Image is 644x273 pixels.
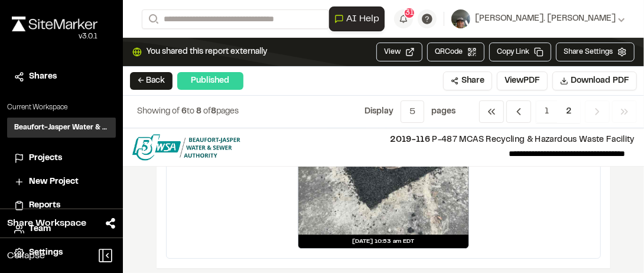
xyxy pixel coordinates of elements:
[479,100,637,123] nav: Navigation
[346,12,379,26] span: AI Help
[571,74,629,87] span: Download PDF
[475,12,616,25] span: [PERSON_NAME]. [PERSON_NAME]
[137,108,181,115] span: Showing of
[390,136,430,144] span: 2019-116
[196,108,201,115] span: 8
[298,235,469,248] div: [DATE] 10:53 am EDT
[431,105,456,118] p: page s
[556,43,635,61] button: Share Settings
[211,108,216,115] span: 8
[7,249,45,263] span: Collapse
[12,31,97,42] div: Oh geez...please don't...
[329,6,389,31] div: Open AI Assistant
[137,105,239,118] p: to of pages
[7,102,116,113] p: Current Workspace
[427,43,484,61] button: QRCode
[147,45,267,58] span: You shared this report externally
[130,72,173,90] button: ← Back
[14,152,109,165] a: Projects
[451,9,625,28] button: [PERSON_NAME]. [PERSON_NAME]
[489,43,551,61] button: Copy Link
[177,72,243,90] div: Published
[29,175,79,188] span: New Project
[29,152,62,165] span: Projects
[181,108,187,115] span: 6
[557,100,580,123] span: 2
[405,8,414,18] span: 31
[29,199,60,212] span: Reports
[250,134,635,147] p: P-487 MCAS Recycling & Hazardous Waste Facility
[132,134,240,160] img: file
[29,70,57,83] span: Shares
[497,71,548,90] button: ViewPDF
[443,71,492,90] button: Share
[376,43,422,61] button: View
[394,9,413,28] button: 31
[12,17,97,31] img: rebrand.png
[536,100,558,123] span: 1
[14,175,109,188] a: New Project
[14,70,109,83] a: Shares
[142,9,163,29] button: Search
[329,6,385,31] button: Open AI Assistant
[14,122,109,133] h3: Beaufort-Jasper Water & Sewer Authority
[7,216,86,230] span: Share Workspace
[14,199,109,212] a: Reports
[401,100,424,123] button: 5
[451,9,470,28] img: User
[365,105,393,118] p: Display
[552,71,637,90] button: Download PDF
